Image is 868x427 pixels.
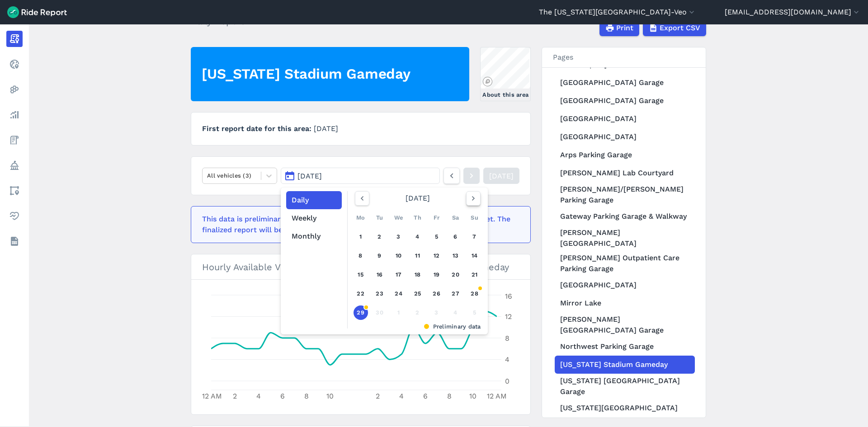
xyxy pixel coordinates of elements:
tspan: 16 [505,292,512,300]
a: [PERSON_NAME][GEOGRAPHIC_DATA] [555,225,695,251]
button: Daily [286,191,342,209]
a: [US_STATE][GEOGRAPHIC_DATA] [555,399,695,417]
tspan: 12 AM [202,392,222,400]
div: About this area [482,90,528,99]
a: 7 [467,230,482,244]
a: [DATE] [483,168,519,184]
a: Northwest Parking Garage [555,338,695,356]
a: [GEOGRAPHIC_DATA] [555,128,695,146]
span: First report date for this area [202,124,314,133]
a: 3 [392,230,406,244]
h3: Pages [542,47,706,68]
a: Report [6,31,23,47]
a: [US_STATE] [GEOGRAPHIC_DATA] Garage [555,374,695,399]
div: Tu [373,211,387,225]
button: [DATE] [281,168,440,184]
div: Mo [354,211,368,225]
a: 16 [373,267,387,282]
button: Print [599,20,639,36]
a: 27 [448,286,463,301]
tspan: 2 [233,392,237,400]
a: 14 [467,249,482,263]
a: Arps Parking Garage [555,146,695,164]
tspan: 4 [256,392,261,400]
tspan: 2 [376,392,380,400]
a: Gateway Parking Garage & Walkway [555,207,695,225]
tspan: 12 [505,312,512,321]
a: 24 [392,286,406,301]
a: 12 [429,249,444,263]
a: Realtime [6,56,23,72]
div: [DATE] [351,191,484,206]
h2: [US_STATE] Stadium Gameday [202,64,410,84]
span: Export CSV [660,23,700,33]
a: Mapbox logo [482,76,493,87]
button: Export CSV [643,20,706,36]
tspan: 12 AM [487,392,507,400]
a: [GEOGRAPHIC_DATA] [555,110,695,128]
div: 4 [448,305,463,320]
div: 2 [410,305,425,320]
tspan: 8 [304,392,309,400]
a: Mirror Lake [555,294,695,312]
a: 8 [354,249,368,263]
span: Print [616,23,633,33]
a: 17 [392,267,406,282]
div: 30 [373,305,387,320]
a: 4 [410,230,425,244]
a: 28 [467,286,482,301]
a: 6 [448,230,463,244]
a: Areas [6,183,23,199]
a: [PERSON_NAME] Lab Courtyard [555,164,695,182]
tspan: 6 [423,392,428,400]
a: 15 [354,267,368,282]
div: This data is preliminary and may be missing events that haven't been reported yet. The finalized ... [202,214,514,235]
span: [DATE] [297,172,322,180]
a: Fees [6,132,23,148]
div: Preliminary data [354,322,481,331]
div: 1 [392,305,406,320]
a: 9 [373,249,387,263]
a: About this area [480,47,531,101]
div: We [392,211,406,225]
tspan: 4 [505,355,509,364]
button: Monthly [286,227,342,245]
a: [GEOGRAPHIC_DATA] Garage [555,74,695,92]
a: 21 [467,267,482,282]
tspan: 4 [399,392,404,400]
a: [GEOGRAPHIC_DATA] Garage [555,92,695,110]
tspan: 10 [326,392,334,400]
a: Health [6,208,23,224]
tspan: 8 [505,334,509,343]
a: [GEOGRAPHIC_DATA] [555,276,695,294]
a: 18 [410,267,425,282]
a: [US_STATE] Stadium Gameday [555,356,695,374]
img: Ride Report [7,6,67,18]
a: 19 [429,267,444,282]
button: [EMAIL_ADDRESS][DOMAIN_NAME] [725,7,861,18]
div: Su [467,211,482,225]
a: 22 [354,286,368,301]
a: Policy [6,157,23,174]
div: Th [410,211,425,225]
a: 13 [448,249,463,263]
a: 23 [373,286,387,301]
div: 5 [467,305,482,320]
a: [PERSON_NAME]/[PERSON_NAME] Parking Garage [555,182,695,207]
div: 3 [429,305,444,320]
tspan: 10 [469,392,476,400]
a: 2 [373,230,387,244]
a: [PERSON_NAME] Outpatient Care Parking Garage [555,251,695,276]
div: Sa [448,211,463,225]
a: 26 [429,286,444,301]
a: Datasets [6,233,23,249]
a: Heatmaps [6,81,23,98]
tspan: 6 [280,392,285,400]
a: [PERSON_NAME][GEOGRAPHIC_DATA] Garage [555,312,695,338]
a: Analyze [6,107,23,123]
tspan: 0 [505,377,509,385]
a: 29 [354,305,368,320]
a: 11 [410,249,425,263]
a: 25 [410,286,425,301]
button: Weekly [286,209,342,227]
